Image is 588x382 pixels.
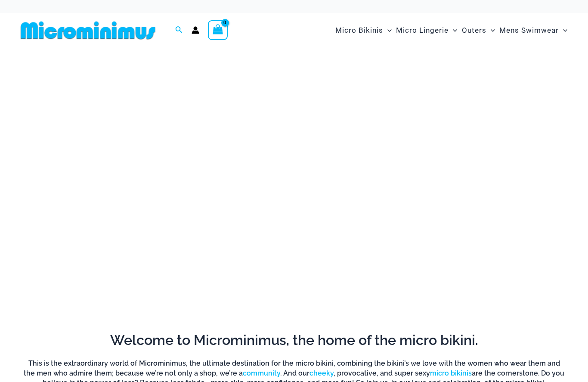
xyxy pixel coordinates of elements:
a: Micro LingerieMenu ToggleMenu Toggle [394,17,459,43]
a: Search icon link [175,25,183,36]
a: Mens SwimwearMenu ToggleMenu Toggle [497,17,569,43]
a: Account icon link [192,26,199,34]
span: Menu Toggle [383,19,392,41]
a: cheeky [309,369,334,377]
a: View Shopping Cart, empty [208,20,228,40]
nav: Site Navigation [332,16,571,45]
a: Micro BikinisMenu ToggleMenu Toggle [333,17,394,43]
a: micro bikinis [430,369,472,377]
span: Outers [462,19,486,41]
span: Mens Swimwear [499,19,559,41]
span: Micro Bikinis [335,19,383,41]
img: MM SHOP LOGO FLAT [17,21,159,40]
h2: Welcome to Microminimus, the home of the micro bikini. [24,331,564,349]
span: Menu Toggle [559,19,567,41]
span: Menu Toggle [449,19,457,41]
span: Menu Toggle [486,19,495,41]
span: Micro Lingerie [396,19,449,41]
a: community [243,369,280,377]
a: OutersMenu ToggleMenu Toggle [460,17,497,43]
